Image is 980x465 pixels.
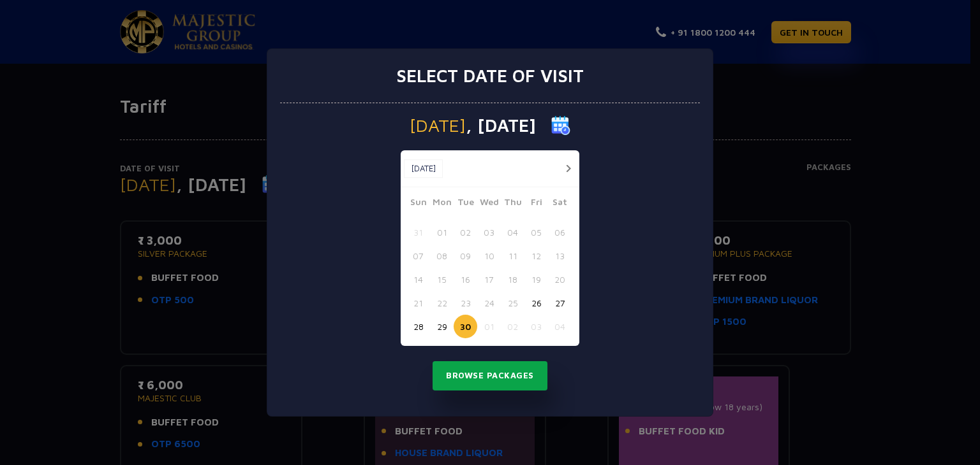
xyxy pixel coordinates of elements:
[406,268,430,291] button: 14
[430,268,454,291] button: 15
[430,291,454,315] button: 22
[477,220,501,244] button: 03
[501,315,524,338] button: 02
[404,159,443,178] button: [DATE]
[524,195,548,213] span: Fri
[406,315,430,338] button: 28
[501,291,524,315] button: 25
[524,220,548,244] button: 05
[524,244,548,268] button: 12
[406,244,430,268] button: 07
[477,268,501,291] button: 17
[524,291,548,315] button: 26
[477,195,501,213] span: Wed
[430,315,454,338] button: 29
[524,315,548,338] button: 03
[548,291,572,315] button: 27
[548,268,572,291] button: 20
[454,291,477,315] button: 23
[430,195,454,213] span: Mon
[454,244,477,268] button: 09
[454,315,477,338] button: 30
[548,195,572,213] span: Sat
[454,195,477,213] span: Tue
[454,220,477,244] button: 02
[466,117,536,134] span: , [DATE]
[501,268,524,291] button: 18
[410,117,466,134] span: [DATE]
[477,291,501,315] button: 24
[548,220,572,244] button: 06
[406,220,430,244] button: 31
[406,195,430,213] span: Sun
[430,244,454,268] button: 08
[433,361,547,390] button: Browse Packages
[548,315,572,338] button: 04
[454,268,477,291] button: 16
[501,195,524,213] span: Thu
[396,65,584,87] h3: Select date of visit
[524,268,548,291] button: 19
[551,116,570,135] img: calender icon
[406,291,430,315] button: 21
[477,315,501,338] button: 01
[501,220,524,244] button: 04
[501,244,524,268] button: 11
[477,244,501,268] button: 10
[430,220,454,244] button: 01
[548,244,572,268] button: 13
